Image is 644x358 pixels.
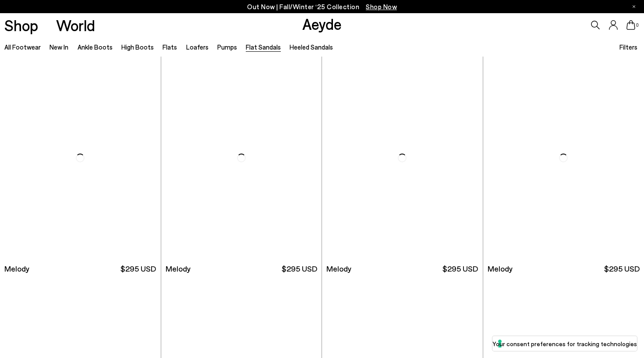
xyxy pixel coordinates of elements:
span: Melody [488,263,513,274]
a: Melody $295 USD [161,259,322,279]
button: Your consent preferences for tracking technologies [492,336,637,351]
a: New In [50,43,68,51]
span: $295 USD [442,263,478,274]
a: All Footwear [4,43,41,51]
a: Aeyde [302,14,342,33]
span: Melody [4,263,29,274]
label: Your consent preferences for tracking technologies [492,339,637,348]
a: Heeled Sandals [290,43,333,51]
a: Shop [4,18,38,33]
p: Out Now | Fall/Winter ‘25 Collection [247,1,397,12]
a: High Boots [121,43,154,51]
span: 0 [635,23,640,28]
span: $295 USD [282,263,317,274]
span: $295 USD [120,263,156,274]
a: Ankle Boots [78,43,113,51]
a: Flats [163,43,177,51]
span: Melody [166,263,191,274]
a: Loafers [186,43,209,51]
a: Melody $295 USD [322,259,483,279]
a: Flat Sandals [246,43,281,51]
span: Melody [326,263,351,274]
span: Filters [619,43,637,51]
a: World [56,18,95,33]
img: Melody Leather Thong Sandal [161,57,322,259]
span: Navigate to /collections/new-in [366,3,397,11]
img: Melody Leather Thong Sandal [322,57,483,259]
a: 0 [626,20,635,30]
a: Pumps [217,43,237,51]
span: $295 USD [604,263,640,274]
